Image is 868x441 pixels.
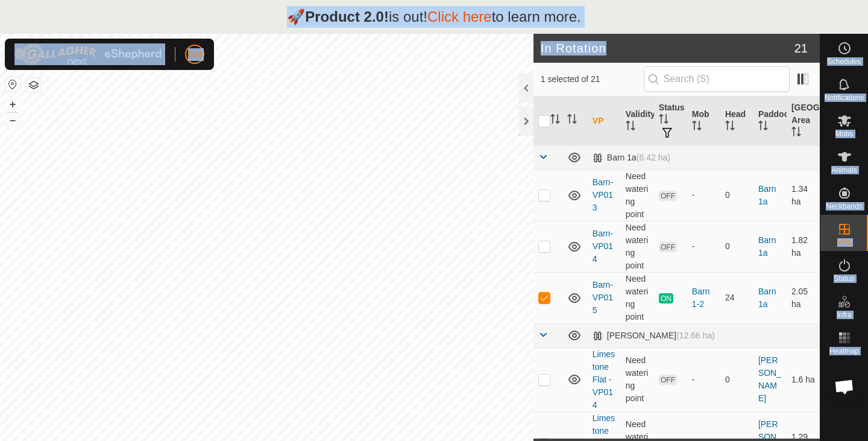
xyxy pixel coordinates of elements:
[593,280,613,315] a: Barn-VP015
[659,191,677,201] span: OFF
[621,221,654,272] td: Need watering point
[14,43,165,65] img: Gallagher Logo
[626,122,635,132] p-sorticon: Activate to sort
[621,170,654,221] td: Need watering point
[659,293,673,303] span: ON
[758,287,776,309] a: Barn 1a
[188,48,202,61] span: GM
[5,97,20,112] button: +
[825,94,864,101] span: Notifications
[758,235,776,258] a: Barn 1a
[787,170,820,221] td: 1.34 ha
[5,113,20,127] button: –
[826,369,863,405] div: Open chat
[787,97,820,146] th: [GEOGRAPHIC_DATA] Area
[654,97,687,146] th: Status
[787,221,820,272] td: 1.82 ha
[758,184,776,206] a: Barn 1a
[427,8,492,25] a: Click here
[720,221,753,272] td: 0
[753,97,787,146] th: Paddock
[787,347,820,411] td: 1.6 ha
[725,122,735,132] p-sorticon: Activate to sort
[720,170,753,221] td: 0
[637,153,670,162] span: (6.42 ha)
[659,116,668,125] p-sorticon: Activate to sort
[794,39,808,57] span: 21
[831,167,857,174] span: Animals
[826,203,862,210] span: Neckbands
[837,239,851,246] span: VPs
[720,97,753,146] th: Head
[692,240,715,253] div: -
[720,272,753,323] td: 24
[687,97,720,146] th: Mob
[621,347,654,411] td: Need watering point
[720,347,753,411] td: 0
[593,177,613,212] a: Barn-VP013
[692,285,715,311] div: Barn 1-2
[787,272,820,323] td: 2.05 ha
[567,116,577,125] p-sorticon: Activate to sort
[5,77,20,92] button: Reset Map
[692,373,715,386] div: -
[593,331,715,341] div: [PERSON_NAME]
[593,229,613,264] a: Barn-VP014
[550,116,560,125] p-sorticon: Activate to sort
[758,355,781,403] a: [PERSON_NAME]
[676,331,715,340] span: (12.66 ha)
[287,6,581,28] p: 🚀 is out! to learn more.
[692,189,715,201] div: -
[659,375,677,385] span: OFF
[758,122,768,132] p-sorticon: Activate to sort
[829,347,859,355] span: Heatmap
[827,58,861,65] span: Schedules
[791,128,801,138] p-sorticon: Activate to sort
[588,97,621,146] th: VP
[835,130,853,138] span: Mobs
[692,122,702,132] p-sorticon: Activate to sort
[593,349,615,410] a: Limestone Flat -VP014
[541,73,644,86] span: 1 selected of 21
[837,311,851,319] span: Infra
[621,272,654,323] td: Need watering point
[659,242,677,252] span: OFF
[27,78,41,92] button: Map Layers
[621,97,654,146] th: Validity
[593,153,670,163] div: Barn 1a
[305,8,389,25] strong: Product 2.0!
[541,41,794,56] h2: In Rotation
[644,66,790,92] input: Search (S)
[834,275,854,282] span: Status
